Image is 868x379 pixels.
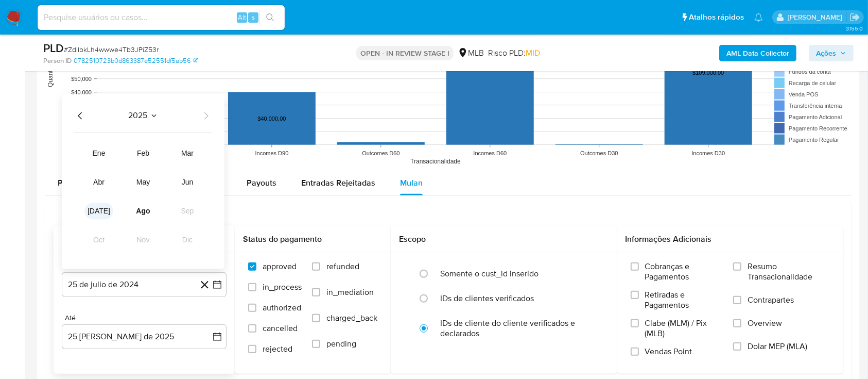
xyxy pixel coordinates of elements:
[238,12,246,22] span: Alt
[816,45,836,61] span: Ações
[74,56,198,65] a: 0782510723b0d863387e52551df5ab56
[719,45,796,61] button: AML Data Collector
[38,11,285,24] input: Pesquise usuários ou casos...
[458,47,484,59] div: MLB
[846,24,863,32] span: 3.155.0
[849,12,860,23] a: Sair
[259,10,281,25] button: search-icon
[43,56,72,65] b: Person ID
[526,47,540,59] span: MID
[809,45,854,61] button: Ações
[488,47,540,59] span: Risco PLD:
[726,45,789,61] b: AML Data Collector
[689,12,744,23] span: Atalhos rápidos
[43,40,64,56] b: PLD
[356,46,454,60] p: OPEN - IN REVIEW STAGE I
[788,12,846,22] p: carlos.guerra@mercadopago.com.br
[64,44,159,55] span: # ZdlIbkLh4wwwe4Tb3JPiZ53r
[252,12,255,22] span: s
[754,13,763,22] a: Notificações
